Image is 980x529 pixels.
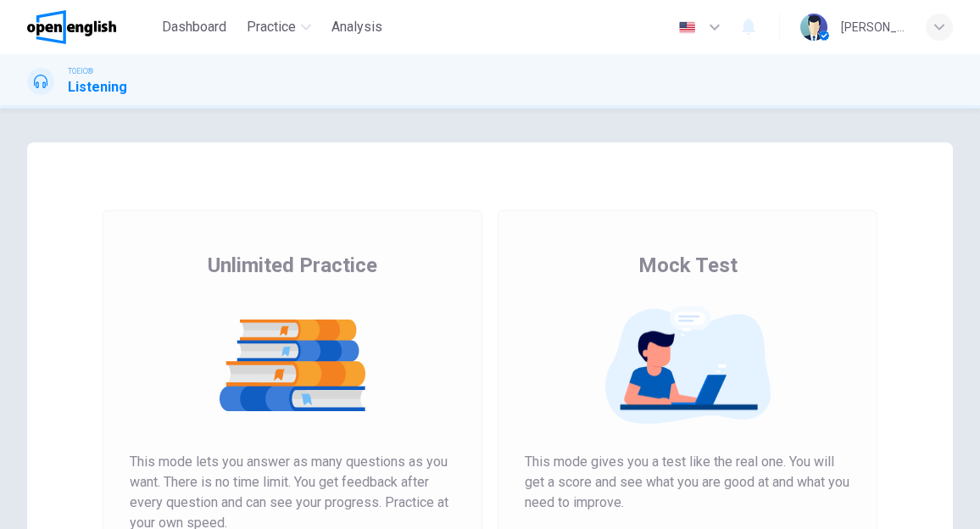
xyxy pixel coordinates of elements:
[525,452,850,513] span: This mode gives you a test like the real one. You will get a score and see what you are good at a...
[27,10,116,44] img: OpenEnglish logo
[68,65,93,77] span: TOEIC®
[155,12,233,42] button: Dashboard
[841,17,905,37] div: [PERSON_NAME]
[247,17,296,37] span: Practice
[325,12,389,42] button: Analysis
[162,17,226,37] span: Dashboard
[331,17,382,37] span: Analysis
[240,12,318,42] button: Practice
[677,21,698,34] img: en
[800,14,827,41] img: Profile picture
[208,252,377,279] span: Unlimited Practice
[638,252,738,279] span: Mock Test
[27,10,155,44] a: OpenEnglish logo
[68,77,127,97] h1: Listening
